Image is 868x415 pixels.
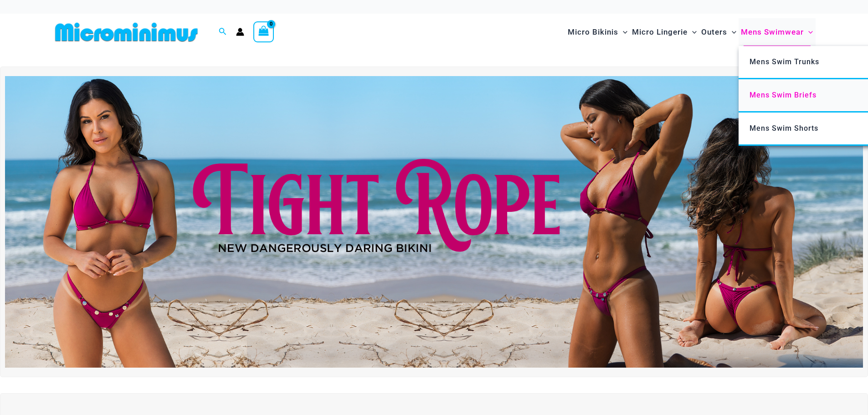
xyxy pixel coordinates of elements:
[219,26,227,38] a: Search icon link
[253,21,274,42] a: View Shopping Cart, empty
[51,22,201,42] img: MM SHOP LOGO FLAT
[727,20,736,44] span: Menu Toggle
[688,20,697,44] span: Menu Toggle
[565,18,630,46] a: Micro BikinisMenu ToggleMenu Toggle
[568,20,618,44] span: Micro Bikinis
[699,18,739,46] a: OutersMenu ToggleMenu Toggle
[564,17,817,47] nav: Site Navigation
[750,124,818,133] span: Mens Swim Shorts
[741,20,804,44] span: Mens Swimwear
[5,76,863,368] img: Tight Rope Pink Bikini
[804,20,813,44] span: Menu Toggle
[750,91,817,99] span: Mens Swim Briefs
[739,18,815,46] a: Mens SwimwearMenu ToggleMenu Toggle
[630,18,699,46] a: Micro LingerieMenu ToggleMenu Toggle
[750,57,819,66] span: Mens Swim Trunks
[618,20,627,44] span: Menu Toggle
[701,20,727,44] span: Outers
[632,20,688,44] span: Micro Lingerie
[236,28,244,36] a: Account icon link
